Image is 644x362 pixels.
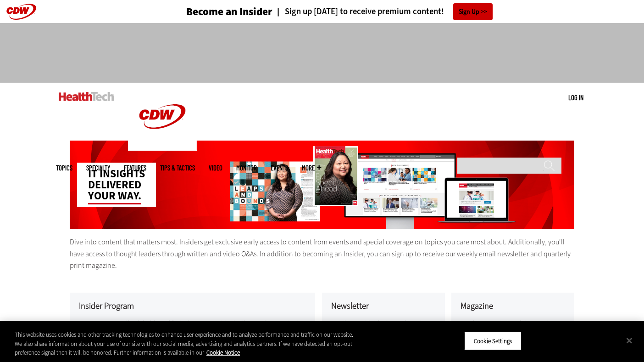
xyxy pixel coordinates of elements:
[59,92,114,101] img: Home
[236,164,257,171] a: MonITor
[619,330,639,351] button: Close
[124,164,146,171] a: Features
[88,188,141,204] span: your way.
[160,164,195,171] a: Tips & Tactics
[79,318,306,340] p: Access a personalized dashboard featuring our most in-depth, premium content. The more you use it...
[70,236,574,271] p: Dive into content that matters most. Insiders get exclusive early access to content from events a...
[152,6,272,17] a: Become an Insider
[461,318,565,351] p: Read our quarterly print magazine and understand what your peers in health are doing to get ahead.
[464,331,522,351] button: Cookie Settings
[271,164,288,171] a: Events
[206,349,240,356] a: More information about your privacy
[453,3,493,20] a: Sign Up
[56,164,72,171] span: Topics
[128,143,197,153] a: CDW
[86,164,110,171] span: Specialty
[461,302,565,311] h3: Magazine
[77,163,156,207] div: IT insights delivered
[568,93,583,102] div: User menu
[331,318,436,340] p: Get the most intriguing and must-read stories in your inbox weekly.
[272,7,444,16] a: Sign up [DATE] to receive premium content!
[568,93,583,102] a: Log in
[128,83,197,151] img: Home
[79,302,306,311] h3: Insider Program
[209,164,222,171] a: Video
[331,302,436,311] h3: Newsletter
[302,164,321,171] span: More
[186,6,272,17] h3: Become an Insider
[155,32,489,74] iframe: advertisement
[15,330,354,357] div: This website uses cookies and other tracking technologies to enhance user experience and to analy...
